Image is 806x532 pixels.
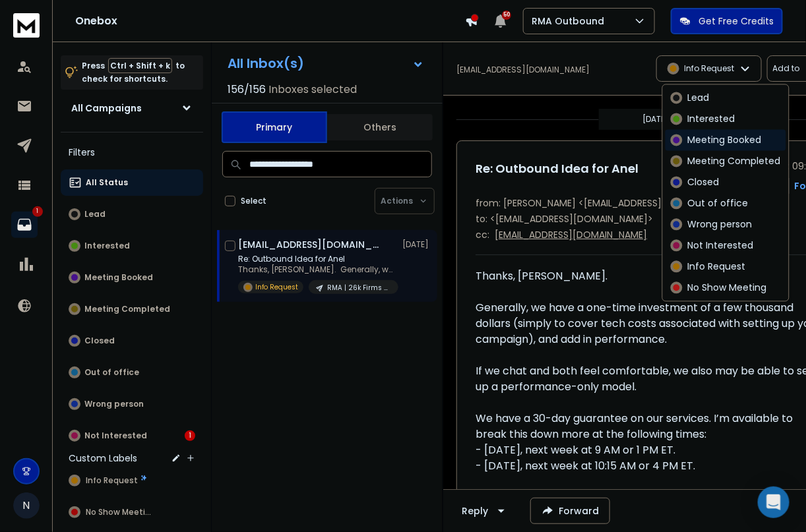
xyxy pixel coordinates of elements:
[228,82,266,98] span: 156 / 156
[462,504,488,517] div: Reply
[84,241,130,251] p: Interested
[84,399,144,409] p: Wrong person
[327,283,390,293] p: RMA | 26k Firms (Specific Owner Info)
[758,487,790,518] div: Open Intercom Messenger
[71,102,142,115] h1: All Campaigns
[84,336,115,346] p: Closed
[32,206,43,217] p: 1
[84,304,170,314] p: Meeting Completed
[642,114,669,125] p: [DATE]
[241,196,266,206] label: Select
[238,264,396,275] p: Thanks, [PERSON_NAME]. Generally, we have a
[84,272,153,283] p: Meeting Booked
[688,134,762,147] p: Meeting Booked
[222,111,327,143] button: Primary
[456,65,590,75] p: [EMAIL_ADDRESS][DOMAIN_NAME]
[476,228,489,241] p: cc:
[238,254,396,264] p: Re: Outbound Idea for Anel
[688,281,767,295] p: No Show Meeting
[185,430,195,441] div: 1
[268,82,357,98] h3: Inboxes selected
[688,92,710,105] p: Lead
[255,282,298,292] p: Info Request
[69,452,137,465] h3: Custom Labels
[75,13,465,29] h1: Onebox
[327,113,433,142] button: Others
[530,498,610,524] button: Forward
[86,507,155,517] span: No Show Meeting
[402,239,432,250] p: [DATE]
[84,430,147,441] p: Not Interested
[688,218,753,231] p: Wrong person
[84,367,139,378] p: Out of office
[108,58,172,73] span: Ctrl + Shift + k
[61,143,203,162] h3: Filters
[685,63,735,74] p: Info Request
[688,155,781,168] p: Meeting Completed
[688,260,746,274] p: Info Request
[84,209,106,220] p: Lead
[476,160,638,178] h1: Re: Outbound Idea for Anel
[13,13,40,38] img: logo
[86,177,128,188] p: All Status
[688,113,735,126] p: Interested
[688,197,749,210] p: Out of office
[82,59,185,86] p: Press to check for shortcuts.
[773,63,800,74] p: Add to
[228,57,304,70] h1: All Inbox(s)
[502,11,511,20] span: 50
[688,239,754,252] p: Not Interested
[238,238,383,251] h1: [EMAIL_ADDRESS][DOMAIN_NAME]
[532,15,609,28] p: RMA Outbound
[13,492,40,519] span: N
[688,176,720,189] p: Closed
[495,228,647,241] p: [EMAIL_ADDRESS][DOMAIN_NAME]
[698,15,774,28] p: Get Free Credits
[86,475,138,486] span: Info Request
